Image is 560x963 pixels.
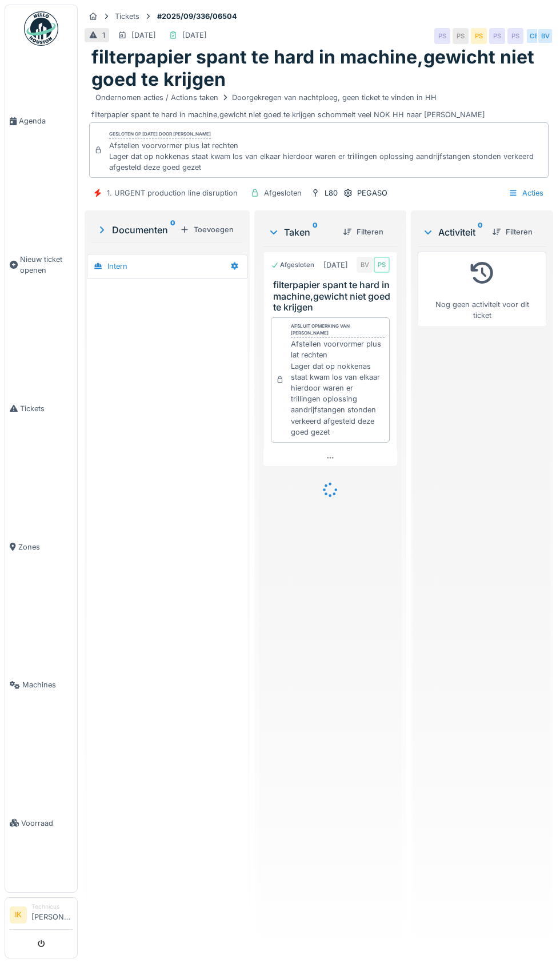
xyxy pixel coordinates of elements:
div: [DATE] [182,30,207,41]
a: Voorraad [5,754,77,893]
sup: 0 [478,225,483,239]
a: Zones [5,477,77,616]
div: Afgesloten [264,188,302,198]
div: Nog geen activiteit voor dit ticket [425,257,539,321]
div: Documenten [96,223,175,237]
div: Taken [268,225,334,239]
div: BV [357,257,373,273]
span: Tickets [20,403,73,414]
div: PS [507,28,523,44]
div: PS [453,28,469,44]
div: Afstellen voorvormer plus lat rechten Lager dat op nokkenas staat kwam los van elkaar hierdoor wa... [291,339,385,437]
h3: filterpapier spant te hard in machine,gewicht niet goed te krijgen [273,280,392,313]
div: Filteren [338,224,388,240]
li: [PERSON_NAME] [31,902,73,927]
div: L80 [325,188,338,198]
a: Tickets [5,340,77,478]
div: 1 [102,30,105,41]
div: PEGASO [357,188,387,198]
div: PS [471,28,487,44]
div: Afsluit opmerking van [PERSON_NAME] [291,323,385,337]
strong: #2025/09/336/06504 [153,11,242,22]
a: Agenda [5,52,77,190]
span: Nieuw ticket openen [20,254,73,276]
div: Afstellen voorvormer plus lat rechten Lager dat op nokkenas staat kwam los van elkaar hierdoor wa... [109,140,543,173]
div: filterpapier spant te hard in machine,gewicht niet goed te krijgen schommelt veel NOK HH naar [PE... [91,90,546,120]
div: Ondernomen acties / Actions taken Doorgekregen van nachtploeg, geen ticket te vinden in HH [95,92,437,103]
span: Zones [18,542,73,552]
span: Voorraad [21,818,73,829]
div: Filteren [487,224,537,240]
div: Activiteit [422,225,483,239]
div: [DATE] [323,260,348,270]
a: IK Technicus[PERSON_NAME] [10,902,73,930]
div: Tickets [115,11,139,22]
a: Machines [5,616,77,754]
h1: filterpapier spant te hard in machine,gewicht niet goed te krijgen [91,46,546,90]
div: Acties [503,185,549,201]
div: Gesloten op [DATE] door [PERSON_NAME] [109,130,211,138]
li: IK [10,906,27,924]
div: Toevoegen [175,222,238,237]
span: Machines [22,679,73,690]
div: PS [434,28,450,44]
sup: 0 [313,225,318,239]
img: Badge_color-CXgf-gQk.svg [24,11,58,46]
div: 1. URGENT production line disruption [107,188,238,198]
div: [DATE] [131,30,156,41]
div: Technicus [31,902,73,911]
div: CB [526,28,542,44]
sup: 0 [170,223,175,237]
span: Agenda [19,116,73,126]
a: Nieuw ticket openen [5,190,77,340]
div: Intern [107,261,127,272]
div: PS [489,28,505,44]
div: PS [374,257,390,273]
div: Afgesloten [271,260,314,270]
div: BV [537,28,553,44]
